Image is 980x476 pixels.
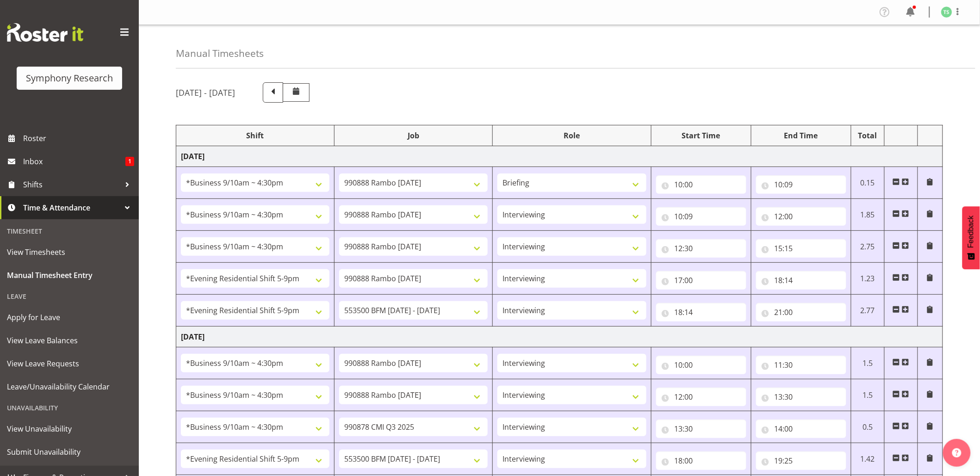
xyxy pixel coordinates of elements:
[756,303,846,321] input: Click to select...
[851,167,884,199] td: 0.15
[756,239,846,258] input: Click to select...
[23,201,120,215] span: Time & Attendance
[656,207,746,226] input: Click to select...
[656,130,746,141] div: Start Time
[656,303,746,321] input: Click to select...
[7,268,132,282] span: Manual Timesheet Entry
[7,245,132,259] span: View Timesheets
[7,23,83,42] img: Rosterit website logo
[7,422,132,436] span: View Unavailability
[339,130,488,141] div: Job
[756,271,846,290] input: Click to select...
[851,411,884,443] td: 0.5
[856,130,880,141] div: Total
[125,157,134,166] span: 1
[176,327,943,347] td: [DATE]
[656,420,746,438] input: Click to select...
[2,375,136,398] a: Leave/Unavailability Calendar
[967,216,975,248] span: Feedback
[2,306,136,329] a: Apply for Leave
[756,356,846,374] input: Click to select...
[851,295,884,327] td: 2.77
[851,443,884,475] td: 1.42
[962,206,980,269] button: Feedback - Show survey
[941,6,952,18] img: tanya-stebbing1954.jpg
[756,207,846,226] input: Click to select...
[26,71,113,85] div: Symphony Research
[7,445,132,459] span: Submit Unavailability
[2,222,136,241] div: Timesheet
[7,380,132,394] span: Leave/Unavailability Calendar
[7,334,132,347] span: View Leave Balances
[756,420,846,438] input: Click to select...
[756,130,846,141] div: End Time
[23,178,120,192] span: Shifts
[656,388,746,406] input: Click to select...
[497,130,646,141] div: Role
[952,448,961,457] img: help-xxl-2.png
[656,356,746,374] input: Click to select...
[176,48,264,59] h4: Manual Timesheets
[2,264,136,287] a: Manual Timesheet Entry
[2,241,136,264] a: View Timesheets
[851,263,884,295] td: 1.23
[2,398,136,417] div: Unavailability
[656,239,746,258] input: Click to select...
[181,130,329,141] div: Shift
[851,231,884,263] td: 2.75
[756,388,846,406] input: Click to select...
[756,451,846,470] input: Click to select...
[851,199,884,231] td: 1.85
[23,131,134,145] span: Roster
[2,329,136,352] a: View Leave Balances
[23,155,125,168] span: Inbox
[2,287,136,306] div: Leave
[656,175,746,194] input: Click to select...
[176,146,943,167] td: [DATE]
[851,379,884,411] td: 1.5
[756,175,846,194] input: Click to select...
[2,417,136,440] a: View Unavailability
[2,352,136,375] a: View Leave Requests
[851,347,884,379] td: 1.5
[656,271,746,290] input: Click to select...
[7,357,132,371] span: View Leave Requests
[656,451,746,470] input: Click to select...
[7,310,132,324] span: Apply for Leave
[176,87,235,98] h5: [DATE] - [DATE]
[2,440,136,464] a: Submit Unavailability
